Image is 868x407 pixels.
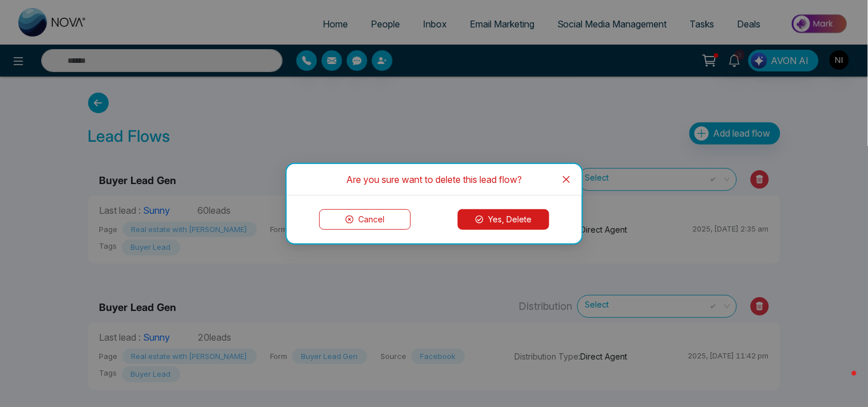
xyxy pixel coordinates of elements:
iframe: Intercom live chat [829,368,857,396]
span: close [562,175,571,184]
button: Close [551,164,582,195]
button: Yes, Delete [458,209,549,230]
button: Cancel [319,209,411,230]
div: Are you sure want to delete this lead flow? [300,173,568,186]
